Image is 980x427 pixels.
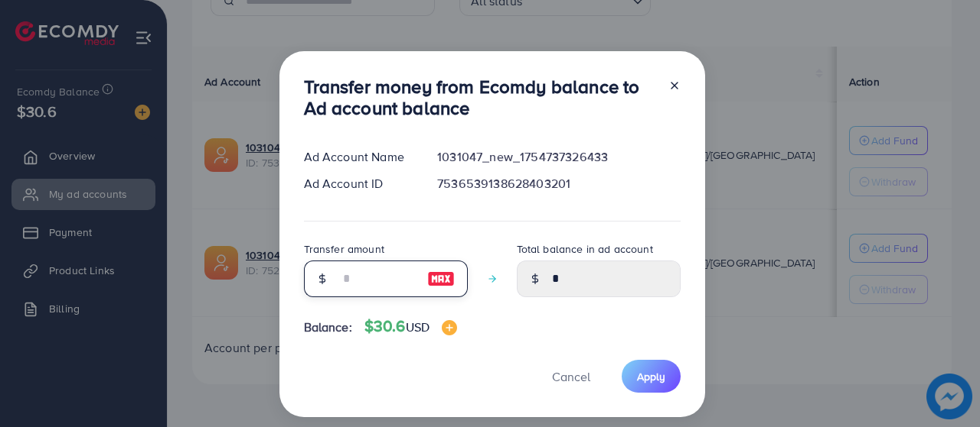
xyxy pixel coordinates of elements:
[406,319,430,335] span: USD
[425,148,692,166] div: 1031047_new_1754737326433
[622,360,681,393] button: Apply
[425,175,692,192] div: 7536539138628403201
[637,369,665,384] span: Apply
[304,76,656,120] h3: Transfer money from Ecomdy balance to Ad account balance
[304,319,352,336] span: Balance:
[442,320,457,335] img: image
[364,317,457,336] h4: $30.6
[292,148,426,166] div: Ad Account Name
[533,360,609,393] button: Cancel
[292,175,426,192] div: Ad Account ID
[304,241,384,257] label: Transfer amount
[427,270,455,288] img: image
[517,241,653,257] label: Total balance in ad account
[552,368,590,385] span: Cancel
